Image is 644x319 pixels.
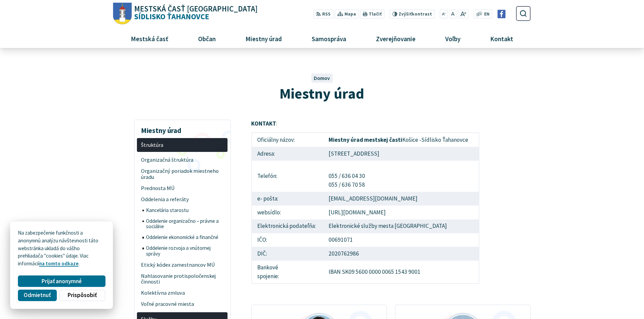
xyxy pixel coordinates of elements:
[323,261,479,283] td: IBAN SK
[141,270,224,288] span: Nahlasovanie protispoločenskej činnosti
[369,11,382,17] span: Tlačiť
[322,11,331,18] span: RSS
[399,11,412,17] span: Zvýšiť
[39,260,78,267] a: na tomto odkaze
[128,29,171,48] span: Mestská časť
[141,299,224,310] span: Voľné pracovné miesta
[142,216,228,232] a: Oddelenie organizačno – právne a sociálne
[24,292,51,299] span: Odmietnuť
[323,206,479,219] td: [URL][DOMAIN_NAME]
[134,5,258,13] span: Mestská časť [GEOGRAPHIC_DATA]
[141,194,224,205] span: Oddelenia a referáty
[252,161,323,192] td: Telefón:
[329,181,365,188] a: 055 / 636 70 58
[113,3,258,25] a: Logo Sídlisko Ťahanovce, prejsť na domovskú stránku.
[309,29,349,48] span: Samospráva
[141,183,224,194] span: Prednosta MÚ
[137,138,228,152] a: Štruktúra
[18,229,105,268] p: Na zabezpečenie funkčnosti a anonymnú analýzu návštevnosti táto webstránka ukladá do vášho prehli...
[360,9,384,19] button: Tlačiť
[137,122,228,136] h3: Miestny úrad
[389,9,434,19] button: Zvýšiťkontrast
[113,3,132,25] img: Prejsť na domovskú stránku
[329,250,359,257] a: 2020762986
[137,259,228,270] a: Etický kódex zamestnancov MÚ
[478,29,526,48] a: Kontakt
[146,216,224,232] span: Oddelenie organizačno – právne a sociálne
[329,136,402,143] strong: Miestny úrad mestskej časti
[373,29,418,48] span: Zverejňovanie
[195,29,218,48] span: Občan
[243,29,284,48] span: Miestny úrad
[141,139,224,151] span: Štruktúra
[142,232,228,243] a: Oddelenie ekonomické a finančné
[252,206,323,219] td: websídlo:
[132,5,258,21] span: Sídlisko Ťahanovce
[395,268,421,275] a: 1543 9001
[252,247,323,261] td: DIČ:
[137,288,228,299] a: Kolektívna zmluva
[142,205,228,216] a: Kancelária starostu
[323,133,479,147] td: Košice -Sídlisko Ťahanovce
[399,11,432,17] span: kontrast
[141,288,224,299] span: Kolektívna zmluva
[484,11,490,18] span: EN
[313,9,333,19] a: RSS
[344,11,356,18] span: Mapa
[433,29,473,48] a: Voľby
[18,290,56,301] button: Odmietnuť
[497,10,506,18] img: Prejsť na Facebook stránku
[233,29,294,48] a: Miestny úrad
[349,268,394,275] a: 09 5600 0000 0065
[251,119,479,128] p: :
[252,261,323,283] td: Bankové spojenie:
[141,165,224,183] span: Organizačný poriadok miestneho úradu
[440,9,448,19] button: Zmenšiť veľkosť písma
[186,29,228,48] a: Občan
[146,232,224,243] span: Oddelenie ekonomické a finančné
[146,243,224,259] span: Oddelenie rozvoja a vnútornej správy
[137,270,228,288] a: Nahlasovanie protispoločenskej činnosti
[449,9,456,19] button: Nastaviť pôvodnú veľkosť písma
[137,299,228,310] a: Voľné pracovné miesta
[329,236,353,243] a: 00691071
[251,120,276,127] strong: KONTAKT
[323,147,479,161] td: [STREET_ADDRESS]
[314,75,330,81] a: Domov
[252,133,323,147] td: Oficiálny názov:
[141,259,224,270] span: Etický kódex zamestnancov MÚ
[364,29,428,48] a: Zverejňovanie
[335,9,359,19] a: Mapa
[488,29,516,48] span: Kontakt
[142,243,228,259] a: Oddelenie rozvoja a vnútornej správy
[137,194,228,205] a: Oddelenia a referáty
[300,29,359,48] a: Samospráva
[68,292,97,299] span: Prispôsobiť
[329,222,447,230] a: Elektronické služby mesta [GEOGRAPHIC_DATA]
[137,165,228,183] a: Organizačný poriadok miestneho úradu
[146,205,224,216] span: Kancelária starostu
[458,9,468,19] button: Zväčšiť veľkosť písma
[59,290,105,301] button: Prispôsobiť
[252,219,323,233] td: Elektronická podateľňa:
[137,154,228,165] a: Organizačná štruktúra
[280,84,364,103] span: Miestny úrad
[323,192,479,206] td: [EMAIL_ADDRESS][DOMAIN_NAME]
[252,147,323,161] td: Adresa:
[118,29,181,48] a: Mestská časť
[252,233,323,247] td: IČO:
[137,183,228,194] a: Prednosta MÚ
[329,172,365,180] a: 055 / 636 04 30
[482,11,492,18] a: EN
[252,192,323,206] td: e- pošta:
[18,275,105,287] button: Prijať anonymné
[443,29,463,48] span: Voľby
[42,278,82,285] span: Prijať anonymné
[141,154,224,165] span: Organizačná štruktúra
